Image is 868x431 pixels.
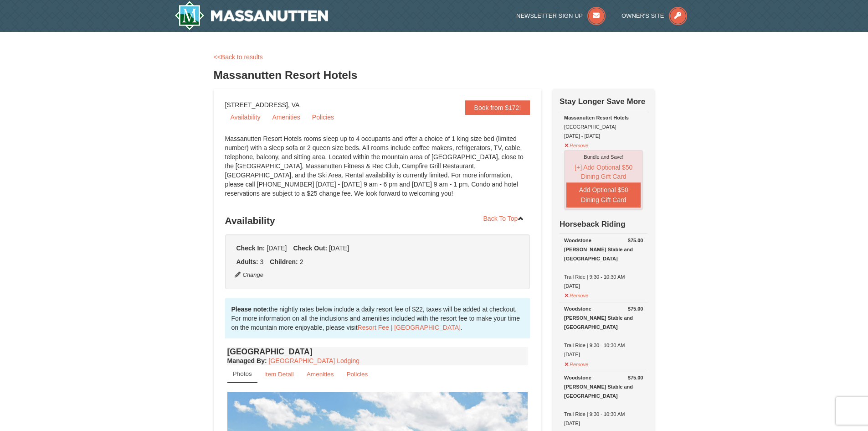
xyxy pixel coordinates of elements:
strong: $75.00 [628,373,643,382]
div: Bundle and Save! [566,152,641,161]
a: Item Detail [258,365,300,383]
strong: Massanutten Resort Hotels [564,115,629,120]
strong: Check Out: [293,244,327,252]
img: Massanutten Resort Logo [175,1,329,30]
div: Massanutten Resort Hotels rooms sleep up to 4 occupants and offer a choice of 1 king size bed (li... [225,134,530,207]
span: Managed By [227,357,265,364]
small: Policies [346,371,368,378]
a: Book from $172! [465,100,530,115]
strong: Stay Longer Save More [560,97,645,106]
button: Remove [564,139,589,150]
h4: [GEOGRAPHIC_DATA] [227,347,528,356]
div: Woodstone [PERSON_NAME] Stable and [GEOGRAPHIC_DATA] [564,373,643,400]
span: 2 [300,258,303,265]
button: [+] Add Optional $50 Dining Gift Card [566,161,641,182]
a: Owner's Site [621,12,687,19]
a: [GEOGRAPHIC_DATA] Lodging [269,357,360,364]
small: Item Detail [264,371,294,378]
strong: : [227,357,267,364]
span: Newsletter Sign Up [516,12,583,19]
a: Policies [307,110,339,124]
h3: Availability [225,212,530,230]
small: Amenities [307,371,334,378]
strong: Children: [270,258,298,265]
small: Photos [233,370,252,377]
a: Amenities [267,110,305,124]
a: Newsletter Sign Up [516,12,606,19]
span: [DATE] [267,244,287,252]
strong: $75.00 [628,304,643,313]
a: Availability [225,110,266,124]
h3: Massanutten Resort Hotels [214,66,655,84]
button: Remove [564,358,589,369]
button: Remove [564,289,589,300]
a: Amenities [301,365,340,383]
div: Woodstone [PERSON_NAME] Stable and [GEOGRAPHIC_DATA] [564,304,643,332]
div: [GEOGRAPHIC_DATA] [DATE] - [DATE] [564,113,643,140]
div: Trail Ride | 9:30 - 10:30 AM [DATE] [564,304,643,359]
strong: Please note: [231,306,269,313]
span: 3 [260,258,264,265]
span: [DATE] [329,244,349,252]
strong: Horseback Riding [560,220,626,228]
div: Trail Ride | 9:30 - 10:30 AM [DATE] [564,373,643,428]
div: the nightly rates below include a daily resort fee of $22, taxes will be added at checkout. For m... [225,298,530,338]
a: Policies [340,365,374,383]
button: Add Optional $50 Dining Gift Card [566,182,641,208]
a: Photos [227,365,257,383]
div: Woodstone [PERSON_NAME] Stable and [GEOGRAPHIC_DATA] [564,236,643,263]
a: Resort Fee | [GEOGRAPHIC_DATA] [358,324,461,331]
strong: Adults: [236,258,258,265]
span: Owner's Site [621,12,664,19]
strong: $75.00 [628,236,643,245]
strong: Check In: [236,244,265,252]
button: Change [234,270,264,280]
a: <<Back to results [214,53,263,61]
div: Trail Ride | 9:30 - 10:30 AM [DATE] [564,236,643,291]
a: Massanutten Resort [175,1,329,30]
a: Back To Top [478,212,530,225]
